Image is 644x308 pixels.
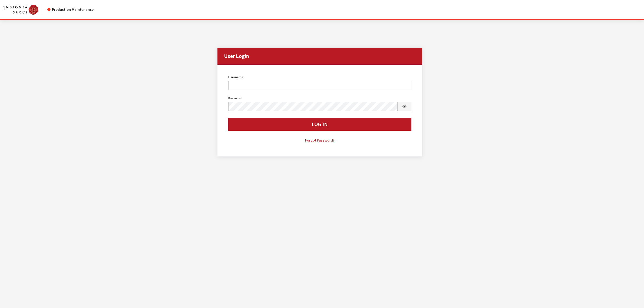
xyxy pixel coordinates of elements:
img: Catalog Maintenance [3,5,38,15]
a: Forgot Password? [228,137,411,143]
label: Password [228,96,242,101]
label: Username [228,75,243,80]
button: Log In [228,118,411,131]
button: Show Password [397,102,411,111]
div: Production Maintenance [47,7,94,12]
a: Insignia Group logo [3,4,47,15]
h2: User Login [217,48,422,65]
